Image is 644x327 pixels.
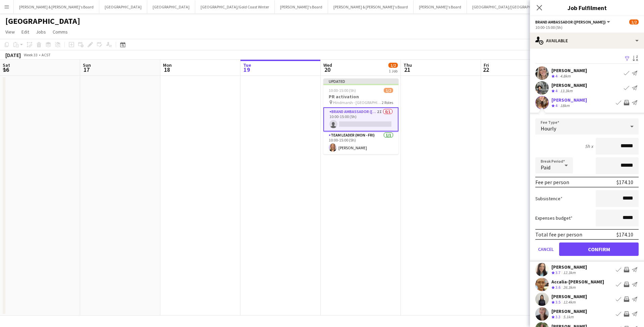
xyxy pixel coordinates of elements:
[14,0,99,13] button: [PERSON_NAME] & [PERSON_NAME]'s Board
[559,242,639,256] button: Confirm
[535,231,582,238] div: Total fee per person
[323,78,398,84] div: Updated
[389,68,397,73] div: 1 Job
[50,28,70,36] a: Comms
[99,0,147,13] button: [GEOGRAPHIC_DATA]
[333,100,382,105] span: Hindmarsh - [GEOGRAPHIC_DATA] - [GEOGRAPHIC_DATA]
[535,196,562,202] label: Subsistence
[562,299,577,305] div: 12.4km
[551,264,587,270] div: [PERSON_NAME]
[322,66,332,73] span: 20
[3,62,10,68] span: Sat
[555,314,560,319] span: 3.3
[384,88,393,93] span: 1/2
[5,16,80,26] h1: [GEOGRAPHIC_DATA]
[323,94,398,100] h3: PR activation
[388,63,398,68] span: 1/2
[323,131,398,154] app-card-role: Team Leader (Mon - Fri)1/110:00-15:00 (5h)[PERSON_NAME]
[559,88,574,94] div: 13.3km
[402,66,412,73] span: 21
[53,29,68,35] span: Comms
[329,88,356,93] span: 10:00-15:00 (5h)
[530,3,644,12] h3: Job Fulfilment
[555,270,560,275] span: 3.7
[535,19,606,24] span: Brand Ambassador (Mon - Fri)
[551,97,587,103] div: [PERSON_NAME]
[562,285,577,290] div: 26.3km
[323,62,332,68] span: Wed
[541,125,556,132] span: Hourly
[541,164,550,171] span: Paid
[323,107,398,131] app-card-role: Brand Ambassador ([PERSON_NAME])2I0/110:00-15:00 (5h)
[530,33,644,49] div: Available
[559,73,572,79] div: 4.8km
[551,308,587,314] div: [PERSON_NAME]
[559,103,571,109] div: 18km
[585,143,593,149] div: 5h x
[616,231,633,238] div: $174.10
[147,0,195,13] button: [GEOGRAPHIC_DATA]
[555,73,557,78] span: 4
[414,0,467,13] button: [PERSON_NAME]'s Board
[163,62,172,68] span: Mon
[535,25,639,30] div: 10:00-15:00 (5h)
[555,299,560,305] span: 3.5
[162,66,172,73] span: 18
[562,314,575,320] div: 5.1km
[555,285,560,290] span: 3.6
[5,52,21,58] div: [DATE]
[551,67,587,73] div: [PERSON_NAME]
[3,28,17,36] a: View
[551,279,604,285] div: Accalia-[PERSON_NAME]
[483,66,489,73] span: 22
[5,29,15,35] span: View
[555,88,557,93] span: 4
[551,82,587,88] div: [PERSON_NAME]
[382,100,393,105] span: 2 Roles
[2,66,10,73] span: 16
[616,179,633,185] div: $174.10
[243,62,251,68] span: Tue
[535,242,556,256] button: Cancel
[555,103,557,108] span: 4
[629,19,639,24] span: 1/2
[484,62,489,68] span: Fri
[467,0,553,13] button: [GEOGRAPHIC_DATA]/[GEOGRAPHIC_DATA]
[22,52,39,57] span: Week 33
[328,0,414,13] button: [PERSON_NAME] & [PERSON_NAME]'s Board
[83,62,91,68] span: Sun
[42,52,51,57] div: ACST
[562,270,577,276] div: 12.3km
[535,179,569,185] div: Fee per person
[535,19,611,24] button: Brand Ambassador ([PERSON_NAME])
[551,293,587,299] div: [PERSON_NAME]
[323,78,398,154] app-job-card: Updated10:00-15:00 (5h)1/2PR activation Hindmarsh - [GEOGRAPHIC_DATA] - [GEOGRAPHIC_DATA]2 RolesB...
[82,66,91,73] span: 17
[275,0,328,13] button: [PERSON_NAME]'s Board
[242,66,251,73] span: 19
[21,29,29,35] span: Edit
[19,28,32,36] a: Edit
[33,28,49,36] a: Jobs
[36,29,46,35] span: Jobs
[195,0,275,13] button: [GEOGRAPHIC_DATA]/Gold Coast Winter
[404,62,412,68] span: Thu
[535,215,573,221] label: Expenses budget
